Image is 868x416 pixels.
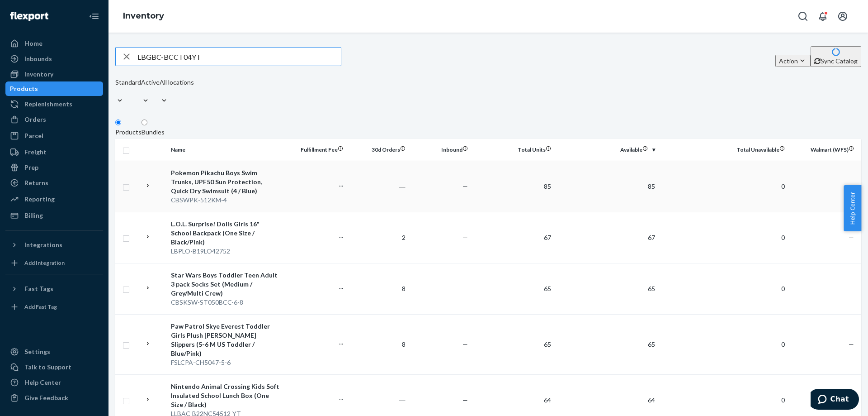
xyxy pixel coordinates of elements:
[24,393,68,402] div: Give Feedback
[24,115,46,124] div: Orders
[814,7,832,25] button: Open notifications
[115,87,116,96] input: Standard
[555,139,659,161] th: Available
[849,285,854,292] span: —
[781,182,785,190] span: 0
[811,389,859,411] iframe: Opens a widget where you can chat to one of our agents
[462,182,468,190] span: —
[462,396,468,404] span: —
[171,271,281,298] div: Star Wars Boys Toddler Teen Adult 3 pack Socks Set (Medium / Grey/Multi Crew)
[5,176,103,190] a: Returns
[775,55,811,67] button: Action
[781,396,785,404] span: 0
[781,285,785,292] span: 0
[137,48,341,66] input: Search inventory by name or sku
[142,128,165,137] div: Bundles
[5,67,103,81] a: Inventory
[462,285,468,292] span: —
[648,340,655,348] span: 65
[5,238,103,252] button: Integrations
[844,185,861,231] button: Help Center
[5,129,103,143] a: Parcel
[5,36,103,51] a: Home
[24,100,72,109] div: Replenishments
[24,378,61,387] div: Help Center
[24,163,38,172] div: Prep
[167,139,284,161] th: Name
[288,393,343,402] p: ...
[811,46,861,67] button: Sync Catalog
[5,375,103,390] a: Help Center
[288,338,343,347] p: ...
[24,178,48,187] div: Returns
[171,247,281,256] div: LBPLO-B19LO42752
[24,303,57,311] div: Add Fast Tag
[24,284,53,293] div: Fast Tags
[123,11,164,21] a: Inventory
[5,192,103,206] a: Reporting
[5,256,103,270] a: Add Integration
[24,211,43,220] div: Billing
[5,81,103,96] a: Products
[347,212,409,263] td: 2
[5,391,103,405] button: Give Feedback
[284,139,347,161] th: Fulfillment Fee
[116,3,171,29] ol: breadcrumbs
[24,39,42,48] div: Home
[160,87,160,96] input: All locations
[24,54,52,63] div: Inbounds
[10,12,48,21] img: Flexport logo
[171,220,281,247] div: L.O.L. Surprise! Dolls Girls 16" School Backpack (One Size / Black/Pink)
[5,145,103,159] a: Freight
[171,196,281,205] div: CBSWPK-512KM-4
[834,7,852,25] button: Open account menu
[142,120,147,125] input: Bundles
[781,234,785,241] span: 0
[5,360,103,374] button: Talk to Support
[10,84,38,93] div: Products
[409,139,472,161] th: Inbound
[544,396,551,404] span: 64
[5,282,103,296] button: Fast Tags
[472,139,555,161] th: Total Units
[544,285,551,292] span: 65
[849,182,854,190] span: —
[462,340,468,348] span: —
[849,234,854,241] span: —
[648,234,655,241] span: 67
[5,344,103,359] a: Settings
[24,70,53,79] div: Inventory
[24,195,55,204] div: Reporting
[5,300,103,314] a: Add Fast Tag
[24,259,65,267] div: Add Integration
[648,285,655,292] span: 65
[24,148,47,157] div: Freight
[648,182,655,190] span: 85
[24,131,43,140] div: Parcel
[788,139,861,161] th: Walmart (WFS)
[141,78,160,87] div: Active
[5,52,103,66] a: Inbounds
[5,112,103,127] a: Orders
[5,208,103,223] a: Billing
[544,234,551,241] span: 67
[85,7,103,25] button: Close Navigation
[171,298,281,307] div: CBSKSW-ST050BCC-6-8
[115,128,142,137] div: Products
[171,382,281,409] div: Nintendo Animal Crossing Kids Soft Insulated School Lunch Box (One Size / Black)
[347,314,409,374] td: 8
[115,78,141,87] div: Standard
[544,340,551,348] span: 65
[288,231,343,240] p: ...
[659,139,788,161] th: Total Unavailable
[24,240,62,249] div: Integrations
[171,358,281,367] div: FSLCPA-CH5047-5-6
[779,56,807,66] div: Action
[171,168,281,196] div: Pokemon Pikachu Boys Swim Trunks, UPF50 Sun Protection, Quick Dry Swimsuit (4 / Blue)
[160,78,194,87] div: All locations
[115,120,121,125] input: Products
[288,282,343,291] p: ...
[849,340,854,348] span: —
